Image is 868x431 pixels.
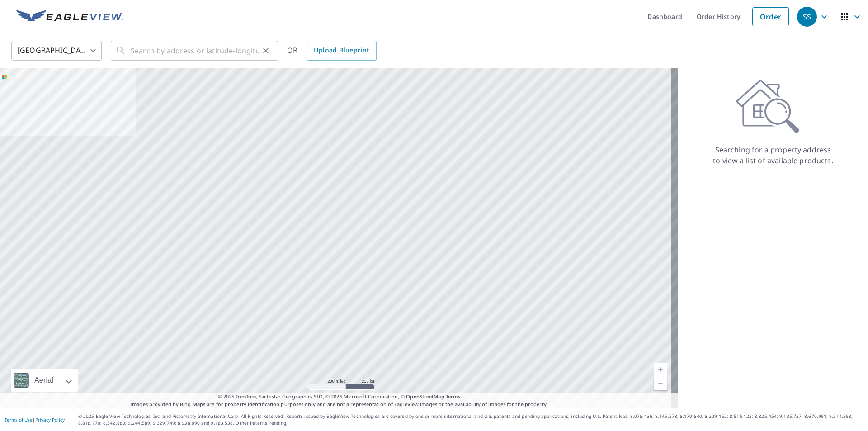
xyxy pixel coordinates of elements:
div: Aerial [32,369,56,392]
div: OR [287,41,377,61]
p: | [5,417,65,422]
a: Current Level 5, Zoom Out [654,376,667,390]
a: Current Level 5, Zoom In [654,363,667,376]
a: Upload Blueprint [307,41,376,61]
a: OpenStreetMap [406,393,444,400]
p: Searching for a property address to view a list of available products. [712,144,834,166]
img: EV Logo [16,10,123,24]
input: Search by address or latitude-longitude [131,38,259,63]
div: SS [797,7,817,27]
p: © 2025 Eagle View Technologies, Inc. and Pictometry International Corp. All Rights Reserved. Repo... [78,413,863,426]
a: Privacy Policy [35,417,65,423]
div: Aerial [11,369,78,392]
a: Order [752,7,789,26]
button: Clear [259,44,272,57]
a: Terms [446,393,461,400]
div: [GEOGRAPHIC_DATA] [11,38,102,63]
span: Upload Blueprint [314,45,369,56]
span: © 2025 TomTom, Earthstar Geographics SIO, © 2025 Microsoft Corporation, © [218,393,461,401]
a: Terms of Use [5,417,33,423]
